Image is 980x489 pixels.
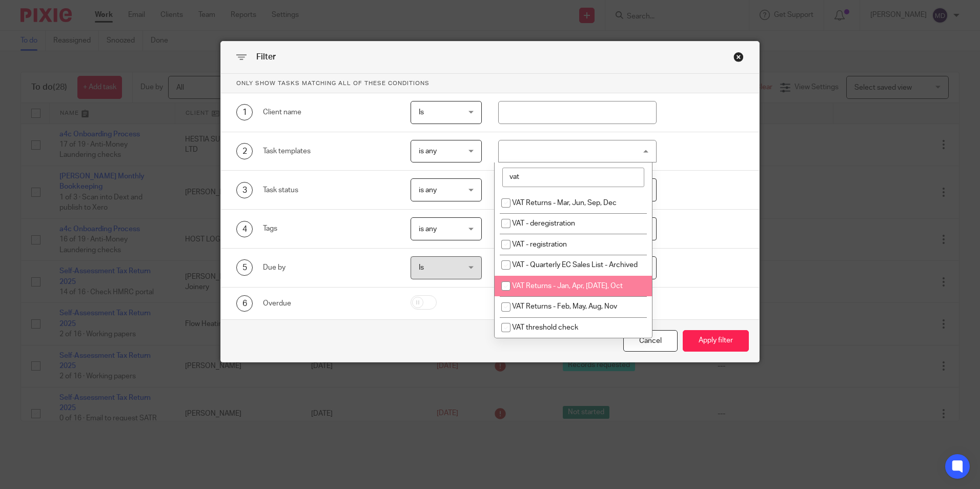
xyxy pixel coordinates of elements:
[419,187,437,194] span: is any
[236,182,253,198] div: 3
[221,74,759,93] p: Only show tasks matching all of these conditions
[512,303,617,310] span: VAT Returns - Feb, May, Aug, Nov
[419,148,437,155] span: is any
[256,53,276,61] span: Filter
[263,223,395,234] div: Tags
[512,324,578,331] span: VAT threshold check
[419,264,424,271] span: Is
[512,282,623,290] span: VAT Returns - Jan, Apr, [DATE], Oct
[236,221,253,237] div: 4
[236,259,253,276] div: 5
[502,168,644,187] input: Search options...
[512,241,567,248] span: VAT - registration
[263,262,395,273] div: Due by
[512,220,575,227] span: VAT - deregistration
[236,143,253,159] div: 2
[623,330,678,352] div: Close this dialog window
[683,330,749,352] button: Apply filter
[263,298,395,309] div: Overdue
[263,185,395,195] div: Task status
[419,226,437,233] span: is any
[263,107,395,117] div: Client name
[419,109,424,116] span: Is
[236,295,253,312] div: 6
[263,146,395,156] div: Task templates
[236,104,253,120] div: 1
[733,52,744,62] div: Close this dialog window
[512,199,617,207] span: VAT Returns - Mar, Jun, Sep, Dec
[512,261,638,269] span: VAT - Quarterly EC Sales List - Archived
